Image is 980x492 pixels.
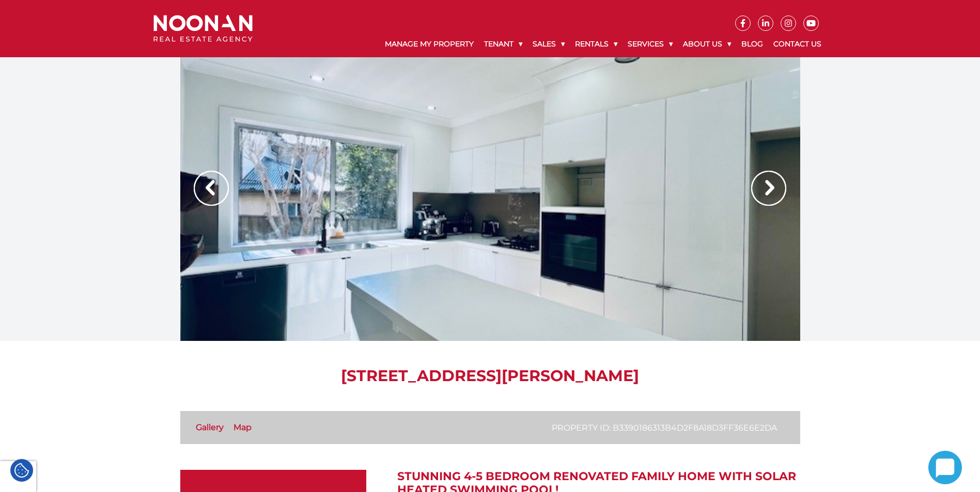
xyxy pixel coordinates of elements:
[623,31,678,57] a: Services
[736,31,768,57] a: Blog
[380,31,479,57] a: Manage My Property
[768,31,827,57] a: Contact Us
[194,171,229,206] img: Arrow slider
[751,171,786,206] img: Arrow slider
[180,367,800,385] h1: [STREET_ADDRESS][PERSON_NAME]
[234,422,252,432] a: Map
[479,31,527,57] a: Tenant
[153,15,253,42] img: Noonan Real Estate Agency
[678,31,736,57] a: About Us
[552,421,777,434] p: Property ID: b3390186313b4d2f8a18d3ff36e6e2da
[527,31,570,57] a: Sales
[196,422,224,432] a: Gallery
[10,459,33,482] div: Cookie Settings
[570,31,623,57] a: Rentals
